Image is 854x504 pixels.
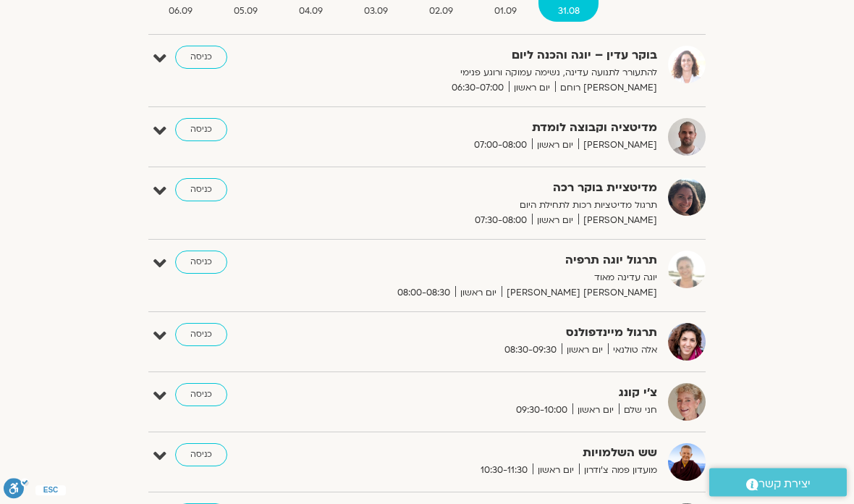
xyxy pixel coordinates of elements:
[447,81,509,96] span: 06:30-07:00
[475,463,533,479] span: 10:30-11:30
[346,66,657,81] p: להתעורר לתנועה עדינה, נשימה עמוקה ורוגע פנימי
[511,403,572,419] span: 09:30-10:00
[502,286,657,301] span: [PERSON_NAME] [PERSON_NAME]
[346,384,657,403] strong: צ'י קונג
[572,403,619,419] span: יום ראשון
[346,119,657,138] strong: מדיטציה וקבוצה לומדת
[499,343,562,358] span: 08:30-09:30
[346,271,657,286] p: יוגה עדינה מאוד
[346,46,657,66] strong: בוקר עדין – יוגה והכנה ליום
[532,214,578,229] span: יום ראשון
[538,4,599,20] span: 31.08
[346,179,657,198] strong: מדיטציית בוקר רכה
[150,4,212,20] span: 06.09
[175,46,227,70] a: כניסה
[562,343,608,358] span: יום ראשון
[346,324,657,343] strong: תרגול מיינדפולנס
[175,251,227,274] a: כניסה
[346,444,657,463] strong: שש השלמויות
[579,463,657,479] span: מועדון פמה צ'ודרון
[758,474,811,494] span: יצירת קשר
[509,81,555,96] span: יום ראשון
[215,4,277,20] span: 05.09
[280,4,342,20] span: 04.09
[532,138,578,154] span: יום ראשון
[175,119,227,142] a: כניסה
[175,324,227,347] a: כניסה
[345,4,407,20] span: 03.09
[470,214,532,229] span: 07:30-08:00
[175,444,227,467] a: כניסה
[475,4,536,20] span: 01.09
[709,469,847,497] a: יצירת קשר
[608,343,657,358] span: אלה טולנאי
[533,463,579,479] span: יום ראשון
[392,286,455,301] span: 08:00-08:30
[175,179,227,202] a: כניסה
[175,384,227,407] a: כניסה
[555,81,657,96] span: [PERSON_NAME] רוחם
[410,4,473,20] span: 02.09
[578,214,657,229] span: [PERSON_NAME]
[346,251,657,271] strong: תרגול יוגה תרפיה
[578,138,657,154] span: [PERSON_NAME]
[469,138,532,154] span: 07:00-08:00
[455,286,502,301] span: יום ראשון
[346,198,657,214] p: תרגול מדיטציות רכות לתחילת היום
[619,403,657,419] span: חני שלם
